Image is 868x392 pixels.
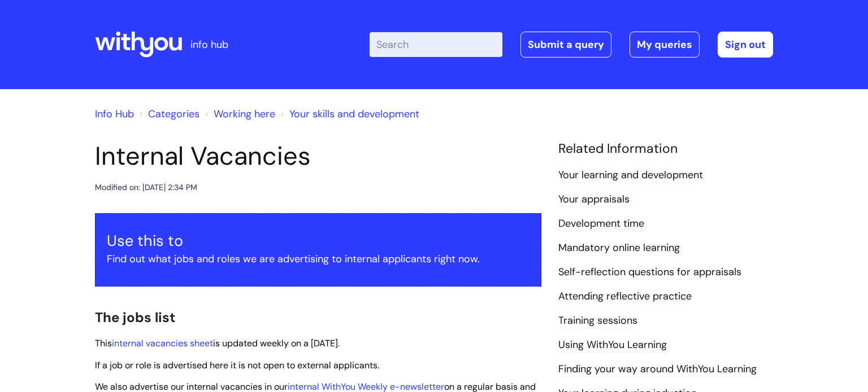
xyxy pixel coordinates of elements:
[95,107,134,121] a: Info Hub
[95,309,175,326] span: The jobs list
[95,180,197,195] div: Modified on: [DATE] 2:34 PM
[214,107,275,121] a: Working here
[558,265,741,280] a: Self-reflection questions for appraisals
[278,105,419,123] li: Your skills and development
[95,359,379,371] span: If a job or role is advertised here it is not open to external applicants.
[718,32,773,58] a: Sign out
[558,289,692,304] a: Attending reflective practice
[148,107,199,121] a: Categories
[137,105,199,123] li: Solution home
[520,32,611,58] a: Submit a query
[370,32,773,58] div: | -
[289,107,419,121] a: Your skills and development
[630,32,700,58] a: My queries
[202,105,275,123] li: Working here
[112,337,213,349] a: internal vacancies sheet
[558,362,757,377] a: Finding your way around WithYou Learning
[190,36,228,54] p: info hub
[95,141,541,171] h1: Internal Vacancies
[558,217,644,231] a: Development time
[370,32,502,57] input: Search
[558,168,703,183] a: Your learning and development
[558,241,680,256] a: Mandatory online learning
[107,250,530,268] p: Find out what jobs and roles we are advertising to internal applicants right now.
[95,337,340,349] span: This is updated weekly on a [DATE].
[558,314,637,328] a: Training sessions
[558,141,773,157] h4: Related Information
[558,192,630,207] a: Your appraisals
[107,232,530,250] h3: Use this to
[558,338,667,353] a: Using WithYou Learning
